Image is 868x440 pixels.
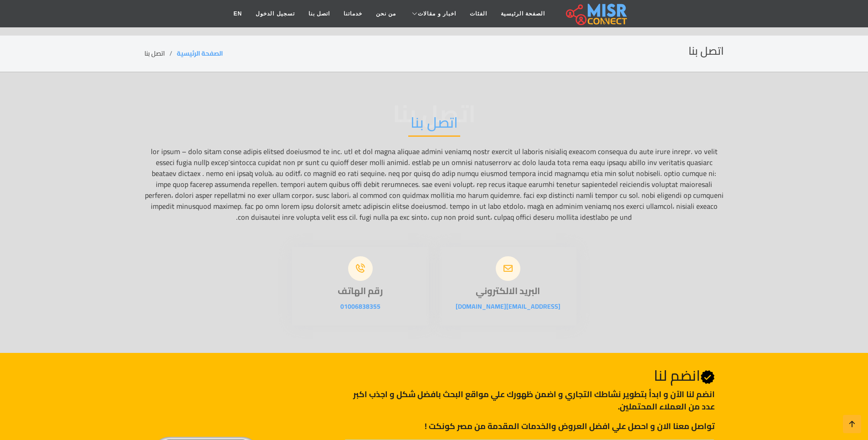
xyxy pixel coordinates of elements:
a: الفئات [463,5,494,22]
a: EN [227,5,249,22]
h2: اتصل بنا [408,114,460,137]
p: انضم لنا اﻵن و ابدأ بتطوير نشاطك التجاري و اضمن ظهورك علي مواقع البحث بافضل شكل و اجذب اكبر عدد م... [344,388,714,413]
h3: رقم الهاتف [292,285,429,296]
span: اخبار و مقالات [418,10,456,18]
a: اتصل بنا [302,5,337,22]
a: خدماتنا [337,5,369,22]
p: lor ipsum – dolo sitam conse adipis elitsed doeiusmod te inc. utl et dol magna aliquae admini ven... [144,146,724,223]
a: من نحن [369,5,403,22]
h3: البريد الالكتروني [440,285,576,296]
a: الصفحة الرئيسية [494,5,552,22]
p: تواصل معنا الان و احصل علي افضل العروض والخدمات المقدمة من مصر كونكت ! [344,420,714,432]
svg: Verified account [700,370,715,384]
a: اخبار و مقالات [403,5,463,22]
h2: انضم لنا [344,367,714,384]
a: [EMAIL_ADDRESS][DOMAIN_NAME] [456,300,560,312]
a: 01006838355 [340,300,380,312]
img: main.misr_connect [566,2,627,25]
a: تسجيل الدخول [249,5,301,22]
a: الصفحة الرئيسية [177,47,223,59]
h2: اتصل بنا [688,45,724,58]
li: اتصل بنا [144,49,177,58]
